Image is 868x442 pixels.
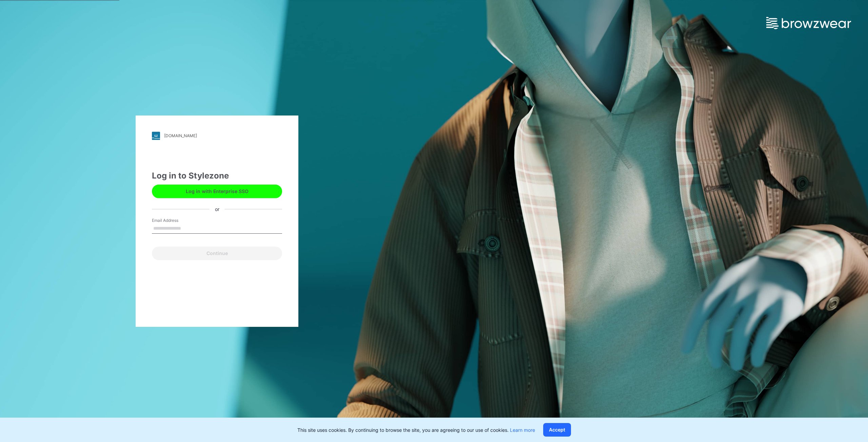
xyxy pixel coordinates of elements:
label: Email Address [152,217,199,224]
div: or [210,206,225,213]
div: Log in to Stylezone [152,170,282,182]
button: Accept [543,423,571,437]
button: Log in with Enterprise SSO [152,185,282,198]
img: browzwear-logo.e42bd6dac1945053ebaf764b6aa21510.svg [766,17,851,29]
a: Learn more [510,427,535,433]
p: This site uses cookies. By continuing to browse the site, you are agreeing to our use of cookies. [297,426,535,434]
img: stylezone-logo.562084cfcfab977791bfbf7441f1a819.svg [152,132,160,140]
a: [DOMAIN_NAME] [152,132,282,140]
div: [DOMAIN_NAME] [164,133,197,138]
